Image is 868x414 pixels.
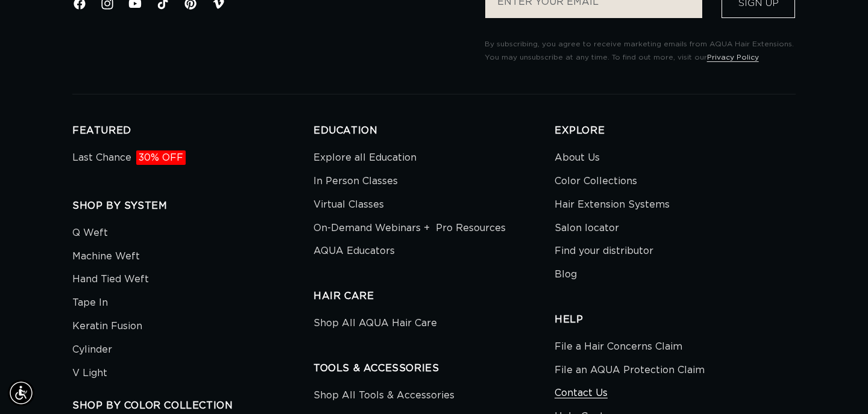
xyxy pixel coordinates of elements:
a: AQUA Educators [313,239,395,263]
a: Privacy Policy [707,54,759,61]
a: In Person Classes [313,170,398,193]
h2: HELP [555,314,796,326]
a: Keratin Fusion [72,315,142,338]
h2: HAIR CARE [313,290,555,303]
a: Blog [555,263,577,286]
h2: SHOP BY COLOR COLLECTION [72,400,313,412]
a: Find your distributor [555,239,653,263]
a: Color Collections [555,170,637,193]
a: File a Hair Concerns Claim [555,338,682,359]
a: Shop All Tools & Accessories [313,387,454,407]
a: V Light [72,362,107,385]
a: Explore all Education [313,149,417,170]
a: Salon locator [555,217,619,240]
a: Last Chance30% OFF [72,149,186,170]
a: Virtual Classes [313,193,384,217]
a: Q Weft [72,224,108,245]
iframe: Chat Widget [808,356,868,414]
h2: TOOLS & ACCESSORIES [313,362,555,375]
a: Hair Extension Systems [555,193,670,217]
h2: EDUCATION [313,125,555,137]
a: File an AQUA Protection Claim [555,359,705,382]
a: About Us [555,149,600,170]
a: Cylinder [72,338,112,362]
a: Shop All AQUA Hair Care [313,315,437,335]
a: On-Demand Webinars + Pro Resources [313,217,506,240]
a: Contact Us [555,382,608,405]
h2: EXPLORE [555,125,796,137]
a: Tape In [72,291,108,315]
h2: FEATURED [72,125,313,137]
p: By subscribing, you agree to receive marketing emails from AQUA Hair Extensions. You may unsubscr... [485,38,796,64]
a: Machine Weft [72,245,140,268]
a: Hand Tied Weft [72,268,149,291]
div: Accessibility Menu [8,380,34,406]
span: 30% OFF [136,150,186,165]
h2: SHOP BY SYSTEM [72,200,313,212]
